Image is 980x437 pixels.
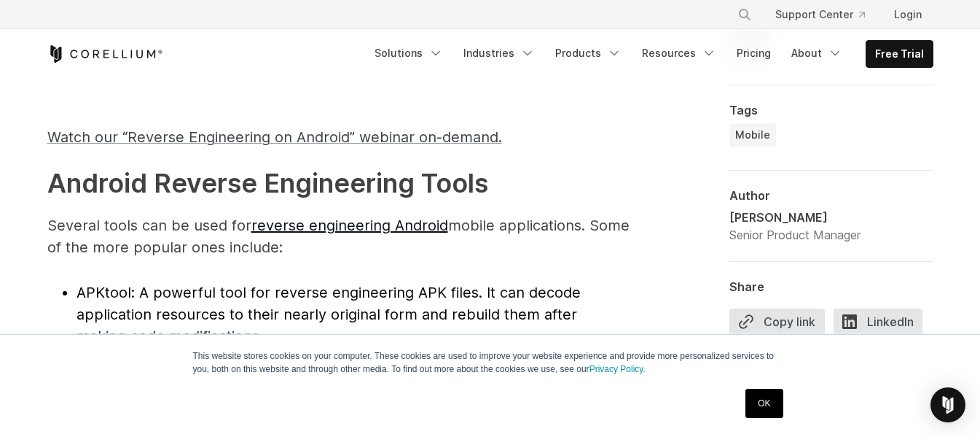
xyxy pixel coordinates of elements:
div: Navigation Menu [366,40,933,68]
a: Industries [455,40,544,66]
p: Several tools can be used for mobile applications. Some of the more popular ones include: [47,214,630,258]
a: About [783,40,851,66]
span: Mobile [735,128,770,142]
span: Watch our “Reverse Engineering on Android” webinar on-demand. [47,128,502,146]
a: reverse engineering Android [251,217,448,234]
a: Login [882,1,933,28]
a: Solutions [366,40,452,66]
div: Tags [729,103,933,117]
a: Corellium Home [47,45,163,63]
span: : A powerful tool for reverse engineering APK files. It can decode application resources to their... [77,284,581,345]
a: Resources [633,40,725,66]
a: Mobile [729,123,776,147]
div: Open Intercom Messenger [930,387,965,422]
p: This website stores cookies on your computer. These cookies are used to improve your website expe... [193,349,788,376]
span: LinkedIn [834,309,922,335]
div: Share [729,279,933,294]
strong: Android Reverse Engineering Tools [47,167,488,199]
div: Navigation Menu [720,1,933,28]
div: Senior Product Manager [729,226,861,244]
a: Support Center [764,1,877,28]
a: Free Trial [866,41,933,67]
div: Author [729,188,933,203]
a: Watch our “Reverse Engineering on Android” webinar on-demand. [47,134,502,144]
button: Search [732,1,758,28]
a: LinkedIn [834,309,931,341]
a: Products [546,40,630,66]
button: Copy link [729,309,825,335]
div: [PERSON_NAME] [729,209,861,226]
a: OK [745,389,783,418]
a: Pricing [728,40,780,66]
span: APKtool [77,284,131,301]
a: Privacy Policy. [589,364,646,374]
